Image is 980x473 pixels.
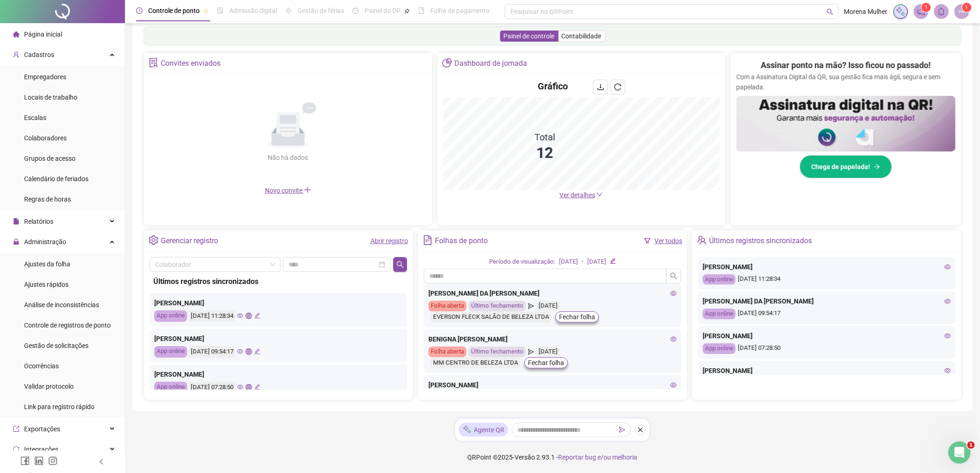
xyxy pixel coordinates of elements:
[597,191,603,198] span: down
[189,382,235,393] div: [DATE] 07:28:50
[237,348,243,354] span: eye
[428,301,466,311] div: Folha aberta
[917,7,925,16] span: notification
[703,309,735,319] div: App online
[944,264,951,270] span: eye
[34,456,44,466] span: linkedin
[435,233,488,249] div: Folhas de ponto
[463,425,472,435] img: sparkle-icon.fc2bf0ac1784a2077858766a79e2daf3.svg
[154,310,187,322] div: App online
[703,343,951,354] div: [DATE] 07:28:50
[559,454,638,461] span: Reportar bug e/ou melhoria
[203,8,209,14] span: pushpin
[153,276,403,287] div: Últimos registros sincronizados
[703,296,951,306] div: [PERSON_NAME] DA [PERSON_NAME]
[562,32,602,40] span: Contabilidade
[254,348,260,354] span: edit
[844,6,888,17] span: Morena Mulher
[245,313,251,319] span: global
[536,301,560,311] div: [DATE]
[154,369,402,379] div: [PERSON_NAME]
[237,384,243,390] span: eye
[428,380,677,390] div: [PERSON_NAME]
[965,4,968,11] span: 1
[442,58,452,68] span: pie-chart
[217,7,224,14] span: file-done
[428,288,677,298] div: [PERSON_NAME] DA [PERSON_NAME]
[654,237,682,245] a: Ver todos
[962,3,972,12] sup: Atualize o seu contato no menu Meus Dados
[404,8,410,14] span: pushpin
[670,336,677,342] span: eye
[922,3,931,12] sup: 1
[24,260,70,268] span: Ajustes da folha
[265,187,311,194] span: Novo convite
[254,384,260,390] span: edit
[736,96,955,151] img: banner%2F02c71560-61a6-44d4-94b9-c8ab97240462.png
[559,257,578,267] div: [DATE]
[597,83,604,91] span: download
[154,298,402,308] div: [PERSON_NAME]
[396,261,404,268] span: search
[538,80,568,93] h4: Gráfico
[559,191,603,199] a: Ver detalhes down
[524,357,568,368] button: Fechar folha
[944,367,951,374] span: eye
[800,155,892,178] button: Chega de papelada!
[528,347,534,357] span: send
[489,257,555,267] div: Período de visualização:
[703,309,951,319] div: [DATE] 09:54:17
[559,312,595,322] span: Fechar folha
[24,362,59,370] span: Ocorrências
[555,311,599,322] button: Fechar folha
[24,403,94,410] span: Link para registro rápido
[136,7,143,14] span: clock-circle
[955,5,969,19] img: 62003
[297,7,344,14] span: Gestão de férias
[24,94,77,101] span: Locais de trabalho
[949,441,971,464] iframe: Intercom live chat
[13,51,19,58] span: user-add
[644,238,651,244] span: filter
[670,382,677,388] span: eye
[515,454,535,461] span: Versão
[189,310,235,322] div: [DATE] 11:28:34
[896,6,906,17] img: sparkle-icon.fc2bf0ac1784a2077858766a79e2daf3.svg
[703,274,951,285] div: [DATE] 11:28:34
[703,262,951,272] div: [PERSON_NAME]
[24,446,58,453] span: Integrações
[937,7,946,16] span: bell
[430,7,490,14] span: Folha de pagamento
[582,257,584,267] div: -
[431,358,521,368] div: MM CENTRO DE BELEZA LTDA
[619,427,626,433] span: send
[614,83,622,91] span: reload
[13,426,19,432] span: export
[20,456,30,466] span: facebook
[528,358,564,368] span: Fechar folha
[24,175,88,183] span: Calendário de feriados
[944,298,951,304] span: eye
[761,59,931,72] h2: Assinar ponto na mão? Isso ficou no passado!
[24,31,62,38] span: Página inicial
[304,186,311,194] span: plus
[245,348,251,354] span: global
[24,218,53,225] span: Relatórios
[154,334,402,344] div: [PERSON_NAME]
[469,347,526,357] div: Último fechamento
[13,446,19,453] span: sync
[670,290,677,296] span: eye
[13,239,19,245] span: lock
[559,191,595,199] span: Ver detalhes
[431,312,552,322] div: EVERSON FLECK SALÃO DE BELEZA LTDA
[352,7,359,14] span: dashboard
[24,281,69,288] span: Ajustes rápidos
[428,347,466,357] div: Folha aberta
[24,134,67,142] span: Colaboradores
[703,343,735,354] div: App online
[24,342,88,349] span: Gestão de solicitações
[13,31,19,38] span: home
[418,7,425,14] span: book
[149,235,158,245] span: setting
[423,235,433,245] span: file-text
